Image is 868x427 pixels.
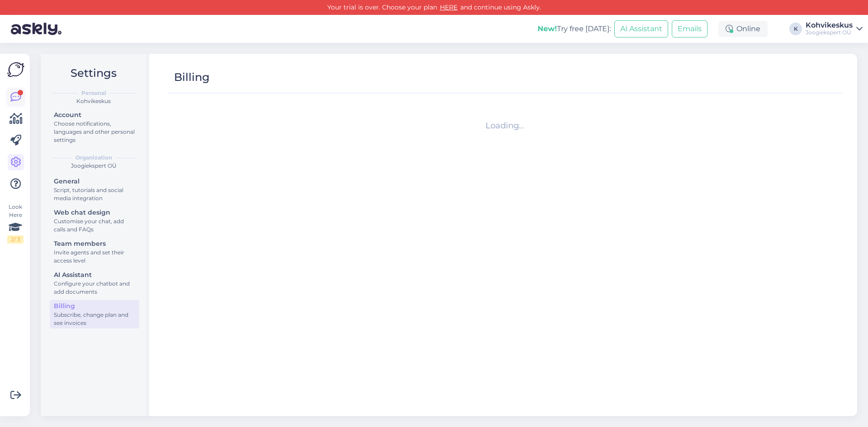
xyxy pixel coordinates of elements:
div: Configure your chatbot and add documents [54,280,135,296]
div: Subscribe, change plan and see invoices [54,311,135,327]
div: Web chat design [54,208,135,217]
h2: Settings [48,65,139,82]
div: Look Here [7,203,24,244]
a: BillingSubscribe, change plan and see invoices [50,300,139,328]
div: Joogiekspert OÜ [48,162,139,170]
img: Askly Logo [7,61,24,78]
div: Customise your chat, add calls and FAQs [54,217,135,234]
div: Kohvikeskus [48,97,139,105]
a: GeneralScript, tutorials and social media integration [50,175,139,204]
button: AI Assistant [614,20,668,38]
div: Loading... [171,120,839,132]
div: Joogiekspert OÜ [806,29,853,36]
div: Team members [54,239,135,249]
div: 2 / 3 [7,235,24,244]
b: Organization [75,154,112,162]
div: Choose notifications, languages and other personal settings [54,120,135,144]
div: Billing [54,301,135,311]
a: AccountChoose notifications, languages and other personal settings [50,109,139,145]
div: K [789,23,802,35]
a: HERE [437,3,460,11]
div: Script, tutorials and social media integration [54,186,135,202]
div: Invite agents and set their access level [54,249,135,265]
a: Web chat designCustomise your chat, add calls and FAQs [50,206,139,235]
div: Kohvikeskus [806,22,853,29]
div: General [54,177,135,186]
b: Personal [81,89,106,97]
b: New! [538,24,557,33]
a: KohvikeskusJoogiekspert OÜ [806,22,863,36]
a: AI AssistantConfigure your chatbot and add documents [50,269,139,297]
a: Team membersInvite agents and set their access level [50,238,139,266]
div: Account [54,110,135,120]
div: Online [718,21,768,37]
button: Emails [672,20,708,38]
div: Try free [DATE]: [538,23,611,34]
div: AI Assistant [54,270,135,280]
div: Billing [174,69,210,86]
